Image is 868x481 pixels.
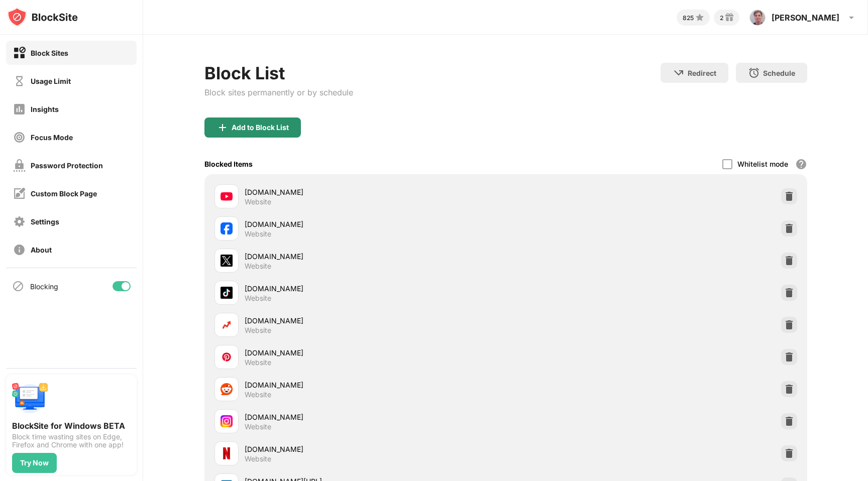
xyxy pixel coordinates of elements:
[688,69,716,77] div: Redirect
[31,246,52,254] div: About
[245,454,271,463] div: Website
[245,347,506,358] div: [DOMAIN_NAME]
[13,159,26,172] img: password-protection-off.svg
[720,14,723,22] div: 2
[31,161,103,170] div: Password Protection
[204,160,253,168] div: Blocked Items
[31,133,73,142] div: Focus Mode
[221,447,233,459] img: favicons
[245,294,271,303] div: Website
[221,351,233,363] img: favicons
[31,189,97,198] div: Custom Block Page
[221,222,233,234] img: favicons
[245,390,271,399] div: Website
[13,244,26,256] img: about-off.svg
[772,13,839,23] div: [PERSON_NAME]
[723,12,735,24] img: reward-small.svg
[31,217,59,226] div: Settings
[12,421,131,431] div: BlockSite for Windows BETA
[13,103,26,115] img: insights-off.svg
[245,187,506,197] div: [DOMAIN_NAME]
[694,12,706,24] img: points-small.svg
[31,49,68,57] div: Block Sites
[737,160,788,168] div: Whitelist mode
[245,380,506,390] div: [DOMAIN_NAME]
[13,47,26,59] img: block-on.svg
[245,315,506,326] div: [DOMAIN_NAME]
[245,229,271,238] div: Website
[13,75,26,87] img: time-usage-off.svg
[13,131,26,144] img: focus-off.svg
[749,10,766,26] img: ACg8ocJ5jrI2GOXQLE6OUAA344zj9pOxqUQNSc35-MWtzHuTkhH7dg=s96-c
[221,415,233,427] img: favicons
[204,63,353,83] div: Block List
[30,282,58,291] div: Blocking
[245,326,271,335] div: Website
[683,14,694,22] div: 825
[204,87,353,97] div: Block sites permanently or by schedule
[221,319,233,331] img: favicons
[763,69,795,77] div: Schedule
[20,459,49,467] div: Try Now
[221,255,233,267] img: favicons
[245,358,271,367] div: Website
[245,219,506,229] div: [DOMAIN_NAME]
[245,283,506,294] div: [DOMAIN_NAME]
[13,215,26,228] img: settings-off.svg
[245,197,271,206] div: Website
[245,422,271,431] div: Website
[12,280,24,292] img: blocking-icon.svg
[245,251,506,262] div: [DOMAIN_NAME]
[232,124,289,132] div: Add to Block List
[31,105,59,113] div: Insights
[245,412,506,422] div: [DOMAIN_NAME]
[245,444,506,454] div: [DOMAIN_NAME]
[31,77,71,85] div: Usage Limit
[221,287,233,299] img: favicons
[13,187,26,200] img: customize-block-page-off.svg
[221,383,233,395] img: favicons
[12,381,48,417] img: push-desktop.svg
[7,7,78,27] img: logo-blocksite.svg
[12,433,131,449] div: Block time wasting sites on Edge, Firefox and Chrome with one app!
[245,262,271,271] div: Website
[221,190,233,202] img: favicons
